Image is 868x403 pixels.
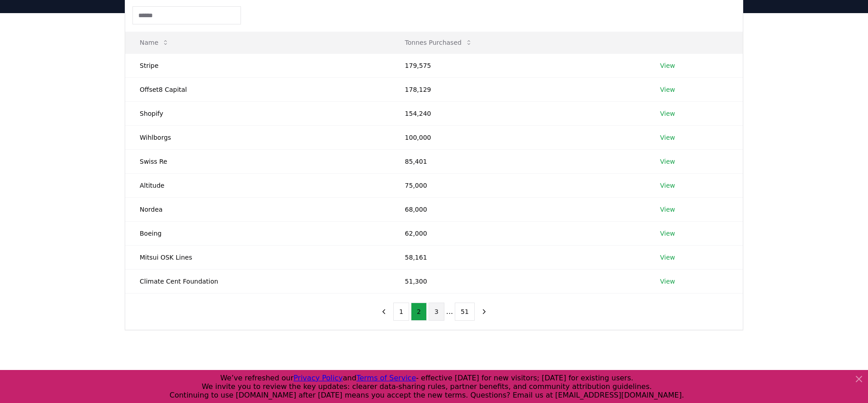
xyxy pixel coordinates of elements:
[660,109,675,118] a: View
[660,85,675,94] a: View
[125,173,391,197] td: Altitude
[125,269,391,293] td: Climate Cent Foundation
[660,61,675,70] a: View
[429,303,444,321] button: 3
[132,33,176,52] button: Name
[391,53,646,77] td: 179,575
[398,33,480,52] button: Tonnes Purchased
[455,303,475,321] button: 51
[125,149,391,173] td: Swiss Re
[125,197,391,221] td: Nordea
[391,245,646,269] td: 58,161
[125,53,391,77] td: Stripe
[391,197,646,221] td: 68,000
[391,125,646,149] td: 100,000
[660,277,675,286] a: View
[125,101,391,125] td: Shopify
[391,77,646,101] td: 178,129
[476,303,492,321] button: next page
[391,221,646,245] td: 62,000
[125,77,391,101] td: Offset8 Capital
[125,245,391,269] td: Mitsui OSK Lines
[660,157,675,166] a: View
[125,125,391,149] td: Wihlborgs
[125,221,391,245] td: Boeing
[391,269,646,293] td: 51,300
[660,133,675,142] a: View
[660,229,675,238] a: View
[660,205,675,214] a: View
[446,306,453,317] li: ...
[391,101,646,125] td: 154,240
[660,253,675,262] a: View
[391,149,646,173] td: 85,401
[411,303,427,321] button: 2
[393,303,409,321] button: 1
[391,173,646,197] td: 75,000
[376,303,392,321] button: previous page
[660,181,675,190] a: View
